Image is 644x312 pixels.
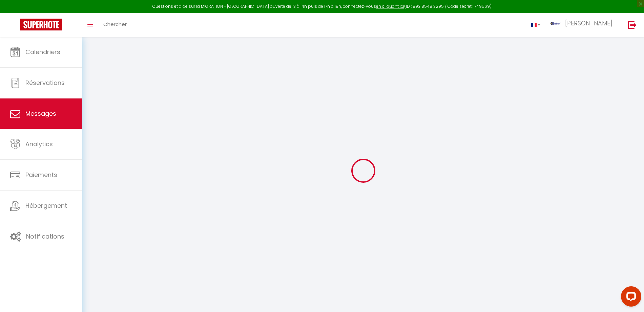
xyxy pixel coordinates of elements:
[98,13,132,37] a: Chercher
[26,232,64,241] span: Notifications
[376,3,404,9] a: en cliquant ici
[25,48,60,56] span: Calendriers
[616,284,644,312] iframe: LiveChat chat widget
[25,201,67,210] span: Hébergement
[545,13,621,37] a: ... [PERSON_NAME]
[25,171,57,179] span: Paiements
[25,109,56,118] span: Messages
[20,19,62,30] img: Super Booking
[103,21,127,28] span: Chercher
[628,21,637,29] img: logout
[565,19,612,27] span: [PERSON_NAME]
[25,79,65,87] span: Réservations
[550,22,561,25] img: ...
[25,140,53,148] span: Analytics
